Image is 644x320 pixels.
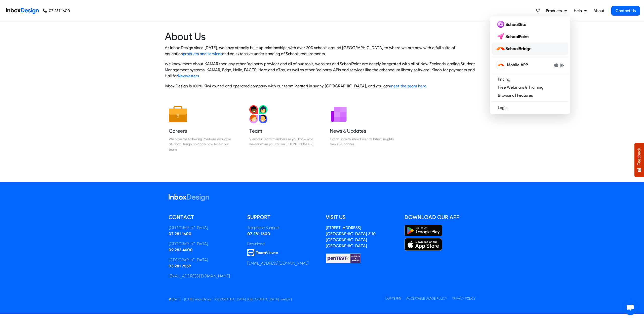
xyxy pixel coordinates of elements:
a: 07 281 1600 [169,231,191,236]
a: [STREET_ADDRESS][GEOGRAPHIC_DATA] 3110[GEOGRAPHIC_DATA][GEOGRAPHIC_DATA] [326,225,376,248]
a: [EMAIL_ADDRESS][DOMAIN_NAME] [169,274,230,278]
img: Google Play Store [405,225,442,236]
a: News & Updates Catch up with Inbox Design's latest Insights, News & Updates. [326,101,399,156]
h5: Visit us [326,214,397,221]
a: Newsletters [178,74,199,78]
img: 2022_01_13_icon_job.svg [169,105,187,123]
p: We know more about KAMAR than any other 3rd party provider and all of our tools, websites and Sch... [165,61,479,79]
a: Our Terms [385,297,401,300]
div: We have the following Positions available at Inbox Design, so apply now to join our team [169,136,234,152]
div: Telephone Support [247,225,318,231]
a: Free Webinars & Training [492,83,568,91]
h5: Download our App [405,214,476,221]
img: Apple App Store [405,238,442,251]
h5: News & Updates [330,127,395,134]
h5: Support [247,214,318,221]
heading: About Us [165,30,479,43]
a: Contact Us [611,6,640,16]
a: Pricing [492,75,568,83]
img: logo_teamviewer.svg [247,249,278,256]
a: meet the team here [390,84,426,88]
a: 07 281 1600 [43,8,70,14]
a: 03 281 7559 [169,264,191,268]
h5: Contact [169,214,240,221]
button: Feedback - Show survey [634,143,644,177]
a: Acceptable Usage Policy [406,297,447,300]
div: Open chat [623,300,638,315]
a: Team View our Team members so you know who we are when you call on [PHONE_NUMBER] [245,101,318,156]
img: 2022_01_12_icon_newsletter.svg [330,105,348,123]
a: 09 282 4600 [169,247,193,252]
img: schoolpoint logo [496,32,531,41]
a: Privacy Policy [452,297,475,300]
span: Help [574,8,584,14]
a: Checked & Verified by penTEST [326,256,361,260]
div: Catch up with Inbox Design's latest Insights, News & Updates. [330,136,395,147]
a: products and services [183,51,222,56]
span: © [DATE] - [DATE] Inbox Design | [GEOGRAPHIC_DATA], [GEOGRAPHIC_DATA] | web89 | [169,297,292,301]
a: Products [544,6,569,16]
div: Products [490,16,570,114]
span: Feedback [637,148,641,165]
img: Checked & Verified by penTEST [326,253,361,264]
p: At Inbox Design since [DATE], we have steadily built up relationships with over 200 schools aroun... [165,45,479,57]
img: schoolsite logo [496,20,528,28]
span: Products [546,8,564,14]
address: [STREET_ADDRESS] [GEOGRAPHIC_DATA] 3110 [GEOGRAPHIC_DATA] [GEOGRAPHIC_DATA] [326,225,376,248]
a: Help [572,6,589,16]
a: 07 281 1600 [247,231,270,236]
div: View our Team members so you know who we are when you call on [PHONE_NUMBER] [249,136,314,147]
a: [EMAIL_ADDRESS][DOMAIN_NAME] [247,261,309,266]
a: schoolbridge icon Mobile APP [492,59,568,71]
a: Login [492,104,568,112]
a: Browse all Features [492,91,568,99]
img: schoolbridge logo [496,45,534,53]
img: 2022_01_13_icon_team.svg [249,105,267,123]
div: [GEOGRAPHIC_DATA] [169,225,240,231]
img: logo_inboxdesign_white.svg [169,194,209,201]
span: Mobile APP [507,62,528,68]
img: schoolbridge icon [497,61,505,69]
a: About [592,6,606,16]
p: Inbox Design is 100% Kiwi owned and operated company with our team located in sunny [GEOGRAPHIC_D... [165,83,479,89]
h5: Team [249,127,314,134]
a: Careers We have the following Positions available at Inbox Design, so apply now to join our team [165,101,238,156]
h5: Careers [169,127,234,134]
div: Download [247,241,318,247]
div: [GEOGRAPHIC_DATA] [169,257,240,263]
div: [GEOGRAPHIC_DATA] [169,241,240,247]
